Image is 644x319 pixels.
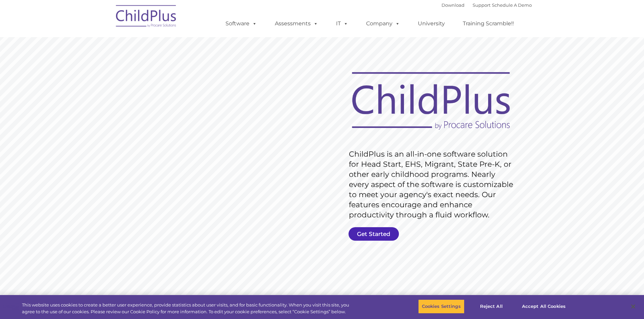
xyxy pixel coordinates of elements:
[113,0,180,34] img: ChildPlus by Procare Solutions
[626,299,641,314] button: Close
[442,2,532,8] font: |
[470,299,512,314] button: Reject All
[329,17,355,30] a: IT
[349,149,517,220] rs-layer: ChildPlus is an all-in-one software solution for Head Start, EHS, Migrant, State Pre-K, or other ...
[418,299,464,314] button: Cookies Settings
[518,299,569,314] button: Accept All Cookies
[411,17,452,30] a: University
[442,2,464,8] a: Download
[456,17,521,30] a: Training Scramble!!
[268,17,325,30] a: Assessments
[22,302,354,315] div: This website uses cookies to create a better user experience, provide statistics about user visit...
[473,2,491,8] a: Support
[359,17,407,30] a: Company
[219,17,264,30] a: Software
[349,227,399,241] a: Get Started
[492,2,532,8] a: Schedule A Demo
